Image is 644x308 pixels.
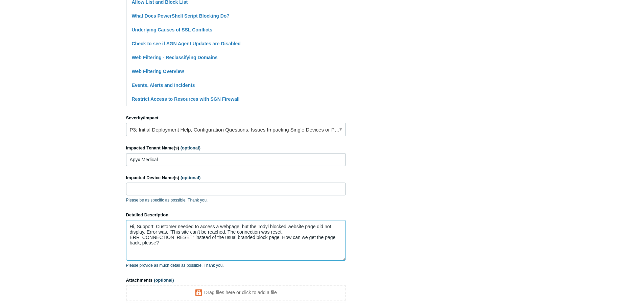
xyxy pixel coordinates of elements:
p: Please provide as much detail as possible. Thank you. [126,262,346,268]
a: What Does PowerShell Script Blocking Do? [132,13,230,19]
label: Impacted Tenant Name(s) [126,145,346,151]
span: (optional) [181,145,200,150]
a: Events, Alerts and Incidents [132,82,195,88]
label: Impacted Device Name(s) [126,174,346,181]
a: Underlying Causes of SSL Conflicts [132,27,213,32]
p: Please be as specific as possible. Thank you. [126,197,346,203]
span: (optional) [181,175,200,180]
a: Web Filtering - Reclassifying Domains [132,55,218,60]
label: Detailed Description [126,212,346,218]
span: (optional) [154,278,174,283]
a: P3: Initial Deployment Help, Configuration Questions, Issues Impacting Single Devices or Past Out... [126,123,346,136]
label: Attachments [126,277,346,284]
label: Severity/Impact [126,115,346,121]
a: Restrict Access to Resources with SGN Firewall [132,96,240,102]
a: Check to see if SGN Agent Updates are Disabled [132,41,241,46]
a: Web Filtering Overview [132,69,184,74]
